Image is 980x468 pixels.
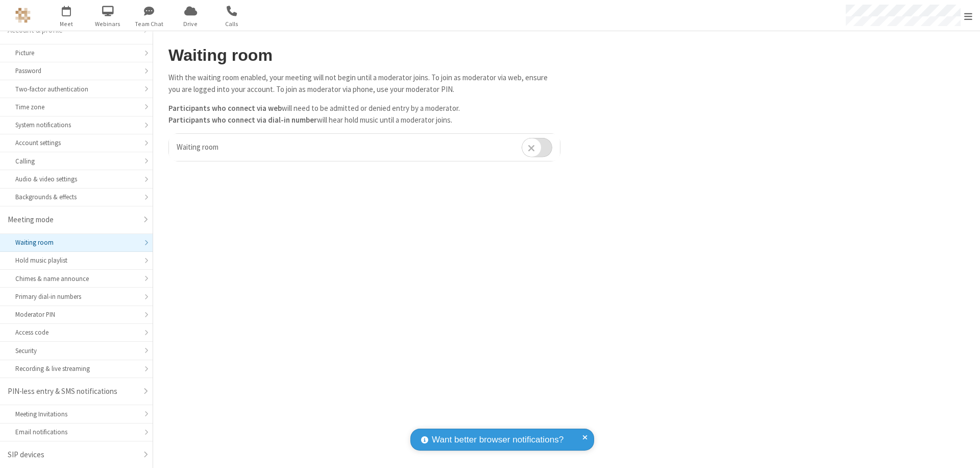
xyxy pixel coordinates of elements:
div: Meeting mode [8,214,137,226]
span: Webinars [89,19,127,29]
div: Password [15,66,137,76]
div: Picture [15,48,137,58]
span: Meet [47,19,86,29]
div: Security [15,346,137,356]
div: Primary dial-in numbers [15,292,137,301]
div: SIP devices [8,449,137,461]
div: Hold music playlist [15,255,137,265]
span: Want better browser notifications? [432,433,563,447]
div: Waiting room [15,238,137,247]
b: Participants who connect via dial-in number [168,115,317,125]
img: QA Selenium DO NOT DELETE OR CHANGE [15,8,31,23]
div: Access code [15,327,137,337]
div: Chimes & name announce [15,274,137,284]
div: Two-factor authentication [15,84,137,94]
span: Drive [171,19,210,29]
div: Time zone [15,102,137,112]
div: Account settings [15,138,137,148]
span: Waiting room [177,142,218,152]
div: Moderator PIN [15,310,137,319]
div: Meeting Invitations [15,409,137,419]
h2: Waiting room [168,46,560,64]
p: With the waiting room enabled, your meeting will not begin until a moderator joins. To join as mo... [168,72,560,95]
span: Calls [213,19,251,29]
div: Calling [15,156,137,166]
div: Email notifications [15,427,137,437]
div: Audio & video settings [15,174,137,184]
b: Participants who connect via web [168,103,282,113]
span: Team Chat [130,19,168,29]
div: System notifications [15,120,137,130]
div: Recording & live streaming [15,364,137,373]
div: PIN-less entry & SMS notifications [8,386,137,397]
p: will need to be admitted or denied entry by a moderator. will hear hold music until a moderator j... [168,103,560,126]
div: Backgrounds & effects [15,192,137,202]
